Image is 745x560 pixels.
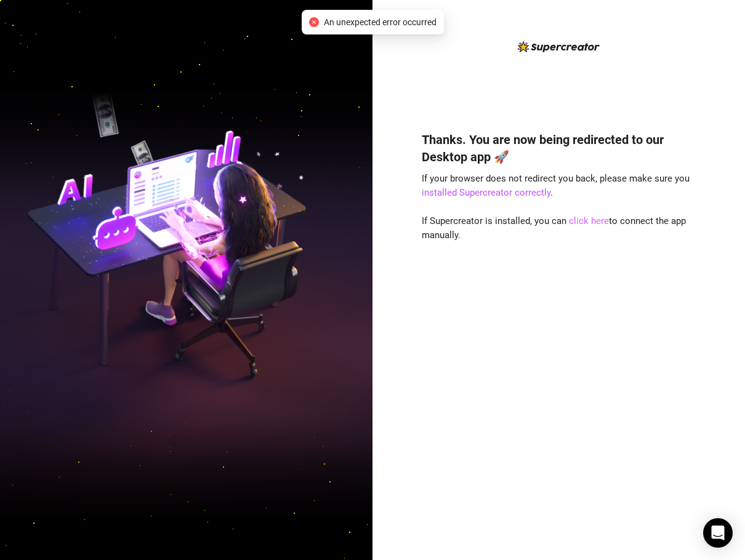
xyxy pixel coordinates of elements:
div: Open Intercom Messenger [703,518,733,548]
span: An unexpected error occurred [324,15,437,29]
img: logo-BBDzfeDw.svg [518,41,600,52]
span: If your browser does not redirect you back, please make sure you . [422,173,690,199]
span: close-circle [309,17,319,27]
a: installed Supercreator correctly [422,187,550,198]
a: click here [569,215,609,226]
h4: Thanks. You are now being redirected to our Desktop app 🚀 [422,131,696,166]
span: If Supercreator is installed, you can to connect the app manually. [422,215,686,241]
